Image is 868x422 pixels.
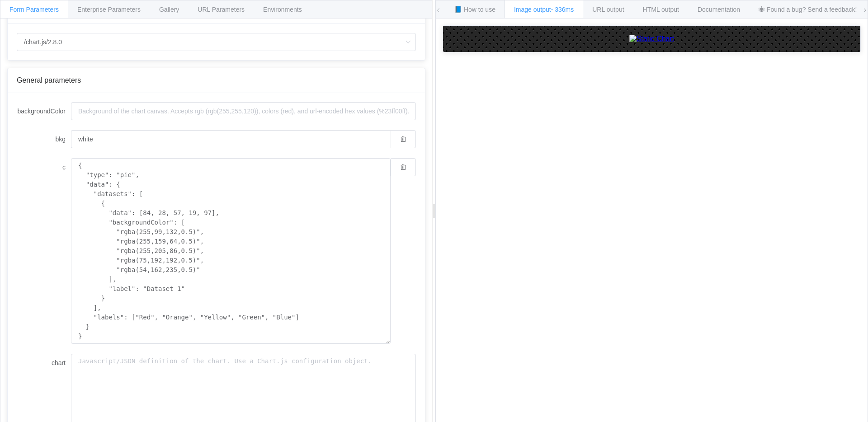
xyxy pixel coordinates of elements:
[759,6,857,13] span: 🕷 Found a bug? Send a feedback!
[17,33,416,51] input: Select
[592,6,624,13] span: URL output
[17,102,71,120] label: backgroundColor
[454,6,495,13] span: 📘 How to use
[263,6,302,13] span: Environments
[9,6,59,13] span: Form Parameters
[17,158,71,176] label: c
[17,76,81,84] span: General parameters
[643,6,679,13] span: HTML output
[17,354,71,372] label: chart
[71,130,391,148] input: Background of the chart canvas. Accepts rgb (rgb(255,255,120)), colors (red), and url-encoded hex...
[514,6,574,13] span: Image output
[159,6,179,13] span: Gallery
[629,35,675,43] img: Static Chart
[198,6,245,13] span: URL Parameters
[77,6,141,13] span: Enterprise Parameters
[698,6,740,13] span: Documentation
[452,35,851,43] a: Static Chart
[71,102,416,120] input: Background of the chart canvas. Accepts rgb (rgb(255,255,120)), colors (red), and url-encoded hex...
[17,130,71,148] label: bkg
[551,6,574,13] span: - 336ms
